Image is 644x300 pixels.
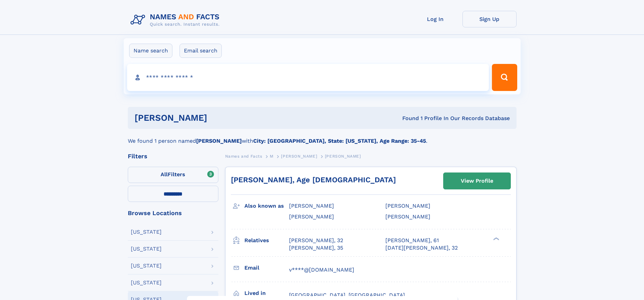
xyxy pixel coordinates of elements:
a: [PERSON_NAME], 61 [385,237,439,244]
span: [PERSON_NAME] [281,154,317,159]
div: [US_STATE] [131,229,162,235]
div: [US_STATE] [131,246,162,252]
label: Name search [129,44,172,58]
input: search input [127,64,489,91]
b: City: [GEOGRAPHIC_DATA], State: [US_STATE], Age Range: 35-45 [253,138,426,144]
div: [US_STATE] [131,263,162,269]
label: Filters [128,167,218,183]
span: M [270,154,273,159]
span: [PERSON_NAME] [385,213,430,220]
a: M [270,152,273,160]
a: [PERSON_NAME], Age [DEMOGRAPHIC_DATA] [231,176,396,184]
span: All [161,171,168,178]
a: Sign Up [462,11,517,27]
a: [PERSON_NAME], 32 [289,237,343,244]
div: Found 1 Profile In Our Records Database [305,115,510,122]
div: Filters [128,153,218,159]
h1: [PERSON_NAME] [135,114,305,122]
span: [PERSON_NAME] [289,213,334,220]
a: [DATE][PERSON_NAME], 32 [385,244,458,252]
h3: Email [244,262,289,274]
button: Search Button [492,64,517,91]
img: Logo Names and Facts [128,11,225,29]
a: View Profile [444,173,510,189]
a: Names and Facts [225,152,262,160]
div: View Profile [461,173,493,189]
span: [GEOGRAPHIC_DATA], [GEOGRAPHIC_DATA] [289,292,405,298]
h3: Relatives [244,235,289,246]
a: [PERSON_NAME] [281,152,317,160]
h3: Lived in [244,287,289,299]
a: Log In [408,11,462,27]
label: Email search [180,44,222,58]
div: [US_STATE] [131,280,162,285]
span: [PERSON_NAME] [289,203,334,209]
b: [PERSON_NAME] [196,138,242,144]
span: [PERSON_NAME] [325,154,361,159]
h3: Also known as [244,200,289,212]
span: [PERSON_NAME] [385,203,430,209]
div: ❯ [492,236,500,241]
div: Browse Locations [128,210,218,216]
div: We found 1 person named with . [128,129,517,145]
a: [PERSON_NAME], 35 [289,244,343,252]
